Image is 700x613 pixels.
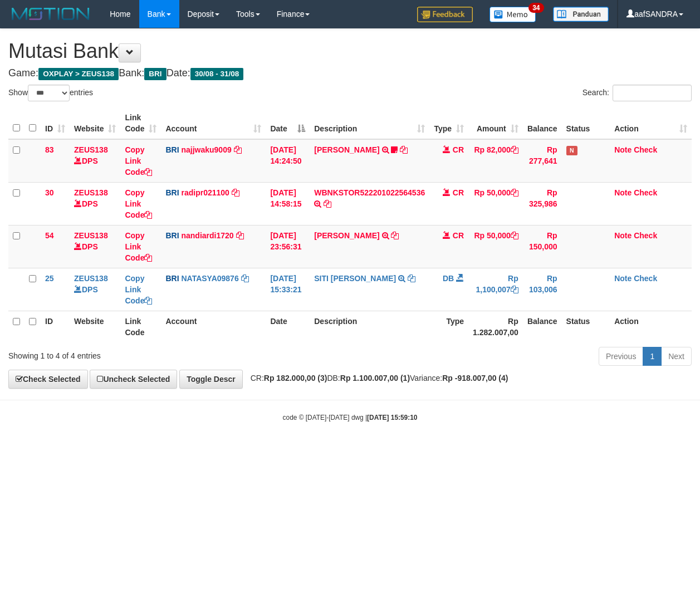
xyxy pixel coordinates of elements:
[234,145,242,154] a: Copy najjwaku9009 to clipboard
[165,274,179,283] span: BRI
[614,231,632,240] a: Note
[90,370,177,389] a: Uncheck Selected
[8,68,692,79] h4: Game: Bank: Date:
[125,145,152,176] a: Copy Link Code
[400,145,408,154] a: Copy TARI PRATIWI to clipboard
[528,3,544,13] span: 34
[8,40,692,62] h1: Mutasi Bank
[566,146,577,155] span: Has Note
[468,311,523,342] th: Rp 1.282.007,00
[190,68,244,80] span: 30/08 - 31/08
[165,231,179,240] span: BRI
[283,414,418,421] small: code © [DATE]-[DATE] dwg |
[125,231,152,262] a: Copy Link Code
[314,145,379,154] a: [PERSON_NAME]
[613,85,692,101] input: Search:
[468,225,523,268] td: Rp 50,000
[8,346,283,361] div: Showing 1 to 4 of 4 entries
[264,374,327,382] strong: Rp 182.000,00 (3)
[582,85,692,101] label: Search:
[45,274,54,283] span: 25
[614,145,632,154] a: Note
[70,139,120,183] td: DPS
[453,231,464,240] span: CR
[45,145,54,154] span: 83
[266,225,310,268] td: [DATE] 23:56:31
[245,374,508,382] span: CR: DB: Variance:
[165,145,179,154] span: BRI
[634,145,657,154] a: Check
[489,7,536,22] img: Button%20Memo.svg
[429,107,468,139] th: Type: activate to sort column ascending
[610,107,692,139] th: Action: activate to sort column ascending
[610,311,692,342] th: Action
[468,268,523,311] td: Rp 1,100,007
[38,68,119,80] span: OXPLAY > ZEUS138
[453,145,464,154] span: CR
[614,274,632,283] a: Note
[161,311,266,342] th: Account
[28,85,70,101] select: Showentries
[367,414,417,421] strong: [DATE] 15:59:10
[45,231,54,240] span: 54
[614,188,632,197] a: Note
[442,374,508,382] strong: Rp -918.007,00 (4)
[310,107,429,139] th: Description: activate to sort column ascending
[523,107,562,139] th: Balance
[408,274,415,283] a: Copy SITI NURLITA SAPITRI to clipboard
[161,107,266,139] th: Account: activate to sort column ascending
[241,274,249,283] a: Copy NATASYA09876 to clipboard
[634,231,657,240] a: Check
[45,188,54,197] span: 30
[74,188,108,197] a: ZEUS138
[468,139,523,183] td: Rp 82,000
[8,6,93,22] img: MOTION_logo.png
[125,188,152,219] a: Copy Link Code
[468,182,523,225] td: Rp 50,000
[310,311,429,342] th: Description
[181,274,238,283] a: NATASYA09876
[324,199,331,208] a: Copy WBNKSTOR522201022564536 to clipboard
[523,268,562,311] td: Rp 103,006
[181,145,231,154] a: najjwaku9009
[266,311,310,342] th: Date
[70,225,120,268] td: DPS
[634,188,657,197] a: Check
[429,311,468,342] th: Type
[599,347,643,366] a: Previous
[523,311,562,342] th: Balance
[523,225,562,268] td: Rp 150,000
[41,311,70,342] th: ID
[391,231,399,240] a: Copy VALENTINO LAHU to clipboard
[643,347,662,366] a: 1
[236,231,244,240] a: Copy nandiardi1720 to clipboard
[70,311,120,342] th: Website
[266,107,310,139] th: Date: activate to sort column descending
[8,370,88,389] a: Check Selected
[8,85,93,101] label: Show entries
[562,311,610,342] th: Status
[74,231,108,240] a: ZEUS138
[511,145,518,154] a: Copy Rp 82,000 to clipboard
[314,274,396,283] a: SITI [PERSON_NAME]
[70,107,120,139] th: Website: activate to sort column ascending
[74,274,108,283] a: ZEUS138
[120,311,161,342] th: Link Code
[468,107,523,139] th: Amount: activate to sort column ascending
[314,188,425,197] a: WBNKSTOR522201022564536
[41,107,70,139] th: ID: activate to sort column ascending
[453,188,464,197] span: CR
[523,182,562,225] td: Rp 325,986
[417,7,473,22] img: Feedback.jpg
[553,7,609,22] img: panduan.png
[144,68,166,80] span: BRI
[511,188,518,197] a: Copy Rp 50,000 to clipboard
[232,188,239,197] a: Copy radipr021100 to clipboard
[661,347,692,366] a: Next
[266,268,310,311] td: [DATE] 15:33:21
[70,268,120,311] td: DPS
[634,274,657,283] a: Check
[266,182,310,225] td: [DATE] 14:58:15
[511,231,518,240] a: Copy Rp 50,000 to clipboard
[562,107,610,139] th: Status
